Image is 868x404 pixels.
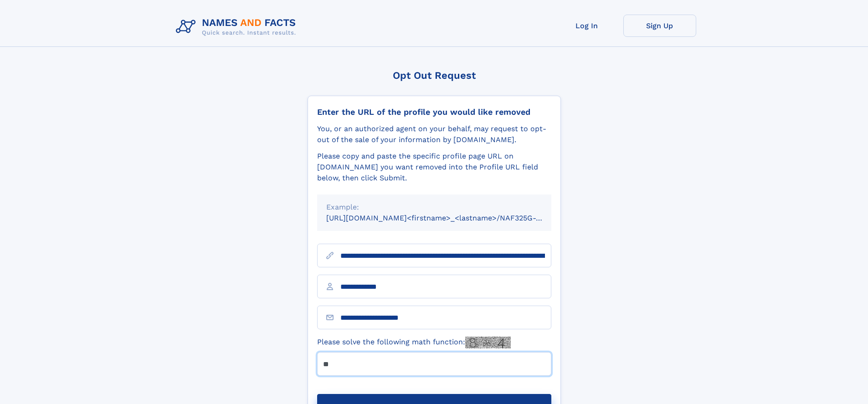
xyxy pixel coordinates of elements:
div: Enter the URL of the profile you would like removed [317,107,551,117]
a: Log In [550,15,623,37]
div: You, or an authorized agent on your behalf, may request to opt-out of the sale of your informatio... [317,123,551,145]
div: Example: [326,202,542,213]
label: Please solve the following math function: [317,337,511,348]
div: Opt Out Request [308,70,561,81]
a: Sign Up [623,15,696,37]
img: Logo Names and Facts [172,15,303,39]
div: Please copy and paste the specific profile page URL on [DOMAIN_NAME] you want removed into the Pr... [317,151,551,184]
small: [URL][DOMAIN_NAME]<firstname>_<lastname>/NAF325G-xxxxxxxx [326,214,569,222]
